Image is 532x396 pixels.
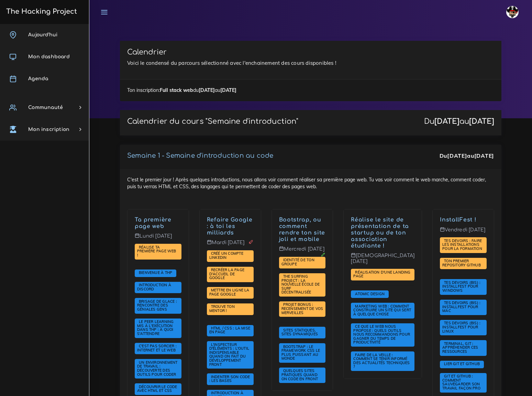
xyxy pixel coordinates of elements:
[207,341,254,369] span: Tu en as peut être déjà entendu parler : l'inspecteur d'éléments permet d'analyser chaque recoin ...
[279,273,326,297] span: Tu vas devoir refaire la page d'accueil de The Surfing Project, une école de code décentralisée. ...
[279,368,326,383] span: Pour avoir des sites jolis, ce n'est pas que du bon sens et du feeling. Il suffit d'utiliser quel...
[209,267,244,280] span: Recréer la page d'accueil de Google
[279,327,326,338] span: Nous allons voir la différence entre ces deux types de sites
[137,299,177,312] span: Brisage de glace : rencontre des géniales gens
[209,251,243,260] span: Créé un compte LinkedIn
[440,237,487,253] span: Nous allons te donner des devoirs pour le weekend : faire en sorte que ton ordinateur soit prêt p...
[207,287,254,299] span: Utilise tout ce que tu as vu jusqu'à présent pour faire profiter à la terre entière de ton super ...
[209,288,250,297] a: Mettre en ligne la page Google
[135,233,181,244] p: Lundi [DATE]
[281,302,323,315] a: PROJET BONUS : recensement de vos merveilles
[442,374,482,391] a: Git et GitHub : comment sauvegarder son travail façon pro
[351,323,414,347] span: La première fois que j'ai découvert Zapier, ma vie a changé. Dans cette ressource, nous allons te...
[442,321,480,333] span: Tes devoirs (bis) : Installfest pour Linux
[442,239,484,251] a: Tes devoirs : faire les installations pour la formation
[351,290,389,298] span: Tu vas voir comment penser composants quand tu fais des pages web.
[209,326,250,335] a: HTML / CSS : la mise en page
[135,217,171,229] a: Ta première page web
[353,270,410,279] a: Réalisation d'une landing page
[447,152,467,159] strong: [DATE]
[281,328,320,337] a: Sites statiques, sites dynamiques
[442,341,478,354] span: Terminal, Git : appréhender ces ressources
[351,351,414,371] span: Maintenant que tu sais coder, nous allons te montrer quelques site sympathiques pour se tenir au ...
[279,246,326,257] p: Mercredi [DATE]
[28,105,63,110] span: Communauté
[137,344,177,352] span: C'est pas sorcier : internet et le web
[440,217,487,223] p: Journée InstallFest - Git & Github
[209,375,250,384] a: Indenter son code : les bases
[442,374,482,391] span: Git et GitHub : comment sauvegarder son travail façon pro
[281,274,320,295] span: The Surfing Project : la nouvelle école de surf décentralisée
[442,301,480,313] a: Tes devoirs (bis) : Installfest pour MAC
[351,217,409,249] a: Réalise le site de présentation de ta startup ou de ton association étudiante !
[351,303,414,318] span: Marketing web : comment construire un site qui sert à quelque chose
[353,352,410,369] a: Faire de la veille : comment se tenir informé des actualités techniques ?
[440,373,487,393] span: Git est un outil de sauvegarde de dossier indispensable dans l'univers du dev. GitHub permet de m...
[137,245,176,257] a: Réalise ta première page web !
[120,79,501,101] div: Ton inscription: du au
[207,373,254,385] span: Pourquoi et comment indenter son code ? Nous allons te montrer les astuces pour avoir du code lis...
[28,32,57,37] span: Aujourd'hui
[442,341,478,354] a: Terminal, Git : appréhender ces ressources
[469,117,494,125] strong: [DATE]
[137,320,174,336] a: Le Peer learning mis à l'exécution dans THP : à quoi s'attendre
[353,304,411,317] a: Marketing web : comment construire un site qui sert à quelque chose
[442,280,480,293] a: Tes devoirs (bis) : Installfest pour Windows
[281,328,320,337] span: Sites statiques, sites dynamiques
[28,76,48,81] span: Agenda
[279,343,326,363] span: Tu vas voir comment faire marcher Bootstrap, le framework CSS le plus populaire au monde qui te p...
[4,8,77,15] h3: The Hacking Project
[135,298,181,313] span: THP est avant tout un aventure humaine avec des rencontres. Avant de commencer nous allons te dem...
[434,117,459,125] strong: [DATE]
[440,279,487,295] span: Nous allons te montrer comment mettre en place WSL 2 sur ton ordinateur Windows 10. Ne le fait pa...
[506,6,519,18] img: avatar
[207,217,253,236] a: Refaire Google : à toi les milliards
[137,299,177,312] a: Brisage de glace : rencontre des géniales gens
[209,304,235,313] a: Trouve ton mentor !
[135,244,181,259] span: Dans ce projet, nous te demanderons de coder ta première page web. Ce sera l'occasion d'appliquer...
[424,117,494,126] div: Du au
[127,117,298,126] p: Calendrier du cours "Semaine d'introduction"
[209,342,249,367] a: L'inspecteur d'éléments : l'outil indispensable quand on fait du développement front
[279,217,325,242] a: Bootstrap, ou comment rendre ton site joli et mobile
[135,217,181,230] p: C'est le premier jour ! Après quelques introductions, nous allons voir comment réaliser sa premiè...
[281,258,314,267] a: Identité de ton groupe
[207,240,254,251] p: Mardi [DATE]
[135,383,181,395] span: HTML et CSS permettent de réaliser une page web. Nous allons te montrer les bases qui te permettr...
[281,274,320,295] a: The Surfing Project : la nouvelle école de surf décentralisée
[474,152,494,159] strong: [DATE]
[135,359,181,379] span: Comment faire pour coder son premier programme ? Nous allons te montrer les outils pour pouvoir f...
[353,291,386,296] a: Atomic Design
[137,283,171,292] a: Introduction à Discord
[28,127,69,132] span: Mon inscription
[248,240,253,244] i: Projet à rendre ce jour-là
[127,48,494,57] h3: Calendrier
[209,374,250,383] span: Indenter son code : les bases
[351,217,414,249] p: Et voilà ! Nous te donnerons les astuces marketing pour bien savoir vendre un concept ou une idée...
[137,271,174,275] a: Bienvenue à THP
[220,87,236,93] strong: [DATE]
[127,59,494,67] p: Voici le condensé du parcours sélectionné avec l'enchainement des cours disponibles !
[207,267,254,282] span: L'intitulé du projet est simple, mais le projet sera plus dur qu'il n'y parait.
[281,344,320,361] span: Bootstrap : le framework CSS le plus puissant au monde
[440,227,487,238] p: Vendredi [DATE]
[442,280,480,293] span: Tes devoirs (bis) : Installfest pour Windows
[442,259,483,267] span: Ton premier repository GitHub
[442,361,481,366] span: Lier Git et Github
[207,325,254,337] span: Maintenant que tu sais faire des pages basiques, nous allons te montrer comment faire de la mise ...
[281,369,320,381] a: Quelques sites pratiques quand on code en front
[351,269,414,280] span: Le projet de toute une semaine ! Tu vas réaliser la page de présentation d'une organisation de to...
